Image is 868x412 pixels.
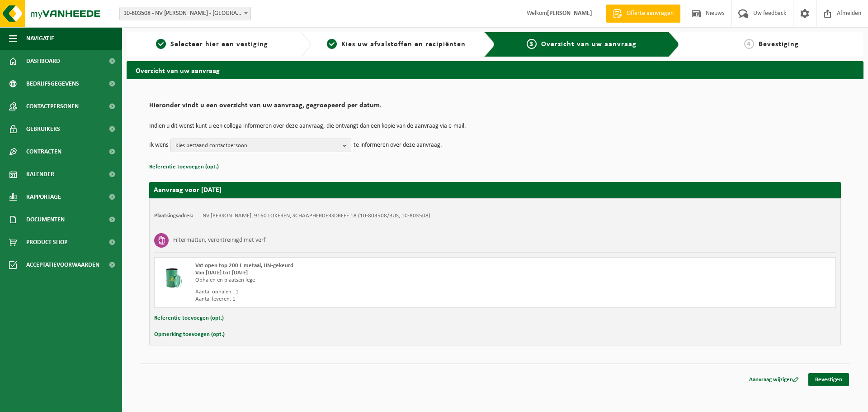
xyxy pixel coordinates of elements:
span: Rapportage [26,186,61,208]
span: Navigatie [26,27,54,50]
p: Indien u dit wenst kunt u een collega informeren over deze aanvraag, die ontvangt dan een kopie v... [149,123,841,129]
span: Selecteer hier een vestiging [170,41,268,48]
span: Dashboard [26,50,60,72]
span: Overzicht van uw aanvraag [541,41,637,48]
p: Ik wens [149,139,168,152]
div: Aantal leveren: 1 [195,296,531,303]
a: 2Kies uw afvalstoffen en recipiënten [316,39,477,50]
h2: Overzicht van uw aanvraag [127,61,863,79]
span: 1 [156,39,166,49]
h2: Hieronder vindt u een overzicht van uw aanvraag, gegroepeerd per datum. [149,102,841,114]
span: Bedrijfsgegevens [26,72,79,95]
a: 1Selecteer hier een vestiging [131,39,293,50]
a: Aanvraag wijzigen [742,373,806,386]
span: Gebruikers [26,118,60,140]
span: Vat open top 200 L metaal, UN-gekeurd [195,263,293,268]
span: Product Shop [26,231,67,254]
span: Documenten [26,208,65,231]
button: Referentie toevoegen (opt.) [154,312,224,324]
p: te informeren over deze aanvraag. [354,139,442,152]
a: Offerte aanvragen [606,5,680,23]
span: 4 [744,39,754,49]
td: NV [PERSON_NAME], 9160 LOKEREN, SCHAAPHERDERSDREEF 18 (10-803508/BUS, 10-803508) [203,212,430,220]
strong: [PERSON_NAME] [547,10,592,17]
button: Opmerking toevoegen (opt.) [154,329,225,340]
div: Aantal ophalen : 1 [195,288,531,296]
span: 10-803508 - NV ANDRE DE WITTE - LOKEREN [120,7,250,20]
strong: Aanvraag voor [DATE] [154,187,222,194]
span: Kies bestaand contactpersoon [175,139,339,153]
h3: Filtermatten, verontreinigd met verf [173,233,265,248]
button: Kies bestaand contactpersoon [170,139,351,152]
strong: Van [DATE] tot [DATE] [195,270,248,276]
strong: Plaatsingsadres: [154,213,193,219]
span: Contracten [26,140,61,163]
div: Ophalen en plaatsen lege [195,277,531,284]
span: 10-803508 - NV ANDRE DE WITTE - LOKEREN [119,7,251,20]
span: Offerte aanvragen [624,9,676,18]
span: 3 [527,39,537,49]
button: Referentie toevoegen (opt.) [149,161,219,173]
img: PB-OT-0200-MET-00-02.png [159,262,186,289]
span: Acceptatievoorwaarden [26,254,99,276]
span: Bevestiging [759,41,799,48]
span: Kalender [26,163,54,186]
a: Bevestigen [808,373,849,386]
span: Contactpersonen [26,95,79,118]
span: 2 [327,39,337,49]
span: Kies uw afvalstoffen en recipiënten [341,41,466,48]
